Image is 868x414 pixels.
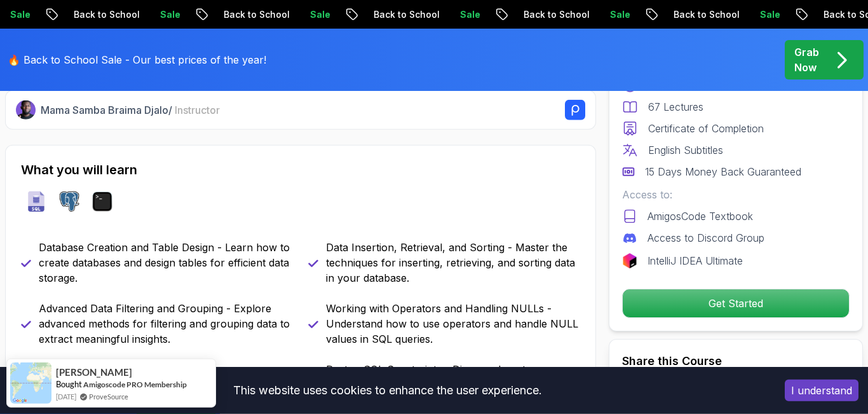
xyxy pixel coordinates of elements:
p: Data Insertion, Retrieval, and Sorting - Master the techniques for inserting, retrieving, and sor... [326,240,580,286]
p: 67 Lectures [648,99,703,114]
img: provesource social proof notification image [10,362,51,404]
p: Get Started [623,289,849,317]
p: IntelliJ IDEA Ultimate [648,253,743,268]
img: sql logo [26,191,46,212]
img: jetbrains logo [622,253,637,268]
p: English Subtitles [648,142,723,158]
img: Nelson Djalo [16,100,36,120]
span: Bought [56,379,82,389]
p: Access to Discord Group [648,230,764,245]
p: Back to School [344,8,431,21]
div: This website uses cookies to enhance the user experience. [10,376,766,404]
button: Get Started [622,289,850,318]
p: Working with Operators and Handling NULLs - Understand how to use operators and handle NULL value... [326,301,580,347]
h2: What you will learn [21,161,580,179]
p: Mama Samba Braima Djalo / [41,102,220,118]
p: Access to: [622,187,850,202]
p: Sale [581,8,621,21]
span: [DATE] [56,391,76,402]
a: ProveSource [89,391,128,402]
p: 🔥 Back to School Sale - Our best prices of the year! [8,52,266,67]
p: Grab Now [794,45,819,75]
h2: Share this Course [622,352,850,370]
span: Instructor [175,104,220,116]
p: Certificate of Completion [648,121,764,136]
p: AmigosCode Textbook [648,209,753,224]
p: Back to School [194,8,281,21]
button: Accept cookies [785,380,858,401]
p: Back to School [644,8,731,21]
img: postgres logo [59,191,79,212]
p: Database Creation and Table Design - Learn how to create databases and design tables for efficien... [39,240,293,286]
p: Back to School [44,8,131,21]
a: Amigoscode PRO Membership [83,380,187,389]
p: Sale [431,8,471,21]
img: terminal logo [92,191,112,212]
span: [PERSON_NAME] [56,367,132,378]
p: Sale [731,8,771,21]
p: PostgreSQL Constraints - Discover how to implement and manage constraints in PostgreSQL to ensure... [326,362,580,408]
p: Advanced Data Filtering and Grouping - Explore advanced methods for filtering and grouping data t... [39,301,293,347]
p: Back to School [494,8,581,21]
p: Sale [131,8,172,21]
p: 15 Days Money Back Guaranteed [645,164,801,179]
p: Sale [281,8,322,21]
